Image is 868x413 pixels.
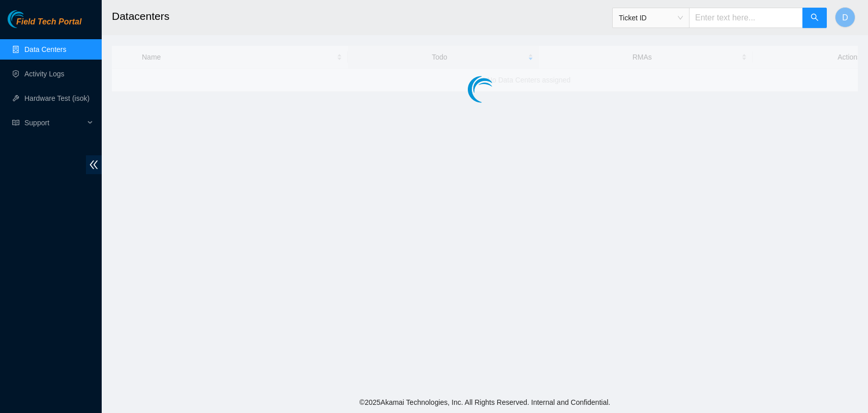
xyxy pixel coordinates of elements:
button: search [802,8,827,28]
span: double-left [86,155,102,174]
button: D [835,7,855,27]
img: Akamai Technologies [8,10,51,28]
a: Hardware Test (isok) [24,94,89,102]
span: Ticket ID [619,10,683,25]
input: Enter text here... [689,8,803,28]
span: read [12,119,19,126]
a: Activity Logs [24,70,65,78]
footer: © 2025 Akamai Technologies, Inc. All Rights Reserved. Internal and Confidential. [102,392,868,413]
span: Field Tech Portal [16,17,81,27]
span: search [811,13,819,23]
a: Data Centers [24,45,66,53]
a: Akamai TechnologiesField Tech Portal [8,18,81,32]
span: Support [24,113,84,133]
span: D [842,11,848,24]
